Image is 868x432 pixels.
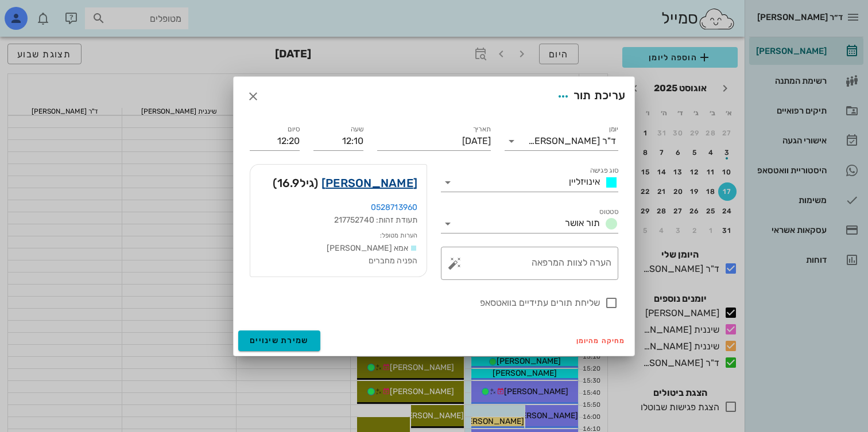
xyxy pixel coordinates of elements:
[273,174,318,192] span: (גיל )
[572,333,630,349] button: מחיקה מהיומן
[565,217,600,228] span: תור אושר
[288,125,300,134] label: סיום
[528,136,616,146] div: ד"ר [PERSON_NAME]
[321,174,417,192] a: [PERSON_NAME]
[553,86,625,107] div: עריכת תור
[569,176,600,187] span: אינויזליין
[371,203,417,212] a: 0528713960
[277,176,300,190] span: 16.9
[441,215,618,233] div: סטטוסתור אושר
[380,232,417,239] small: הערות מטופל:
[259,214,417,227] div: תעודת זהות: 217752740
[441,173,618,192] div: סוג פגישהאינויזליין
[238,330,320,351] button: שמירת שינויים
[351,125,364,134] label: שעה
[609,125,619,134] label: יומן
[590,166,619,175] label: סוג פגישה
[327,243,417,266] span: אמא [PERSON_NAME] הפניה מחברים
[473,125,491,134] label: תאריך
[505,132,618,150] div: יומןד"ר [PERSON_NAME]
[250,297,600,309] label: שליחת תורים עתידיים בוואטסאפ
[576,337,625,345] span: מחיקה מהיומן
[250,336,309,345] span: שמירת שינויים
[599,208,618,216] label: סטטוס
